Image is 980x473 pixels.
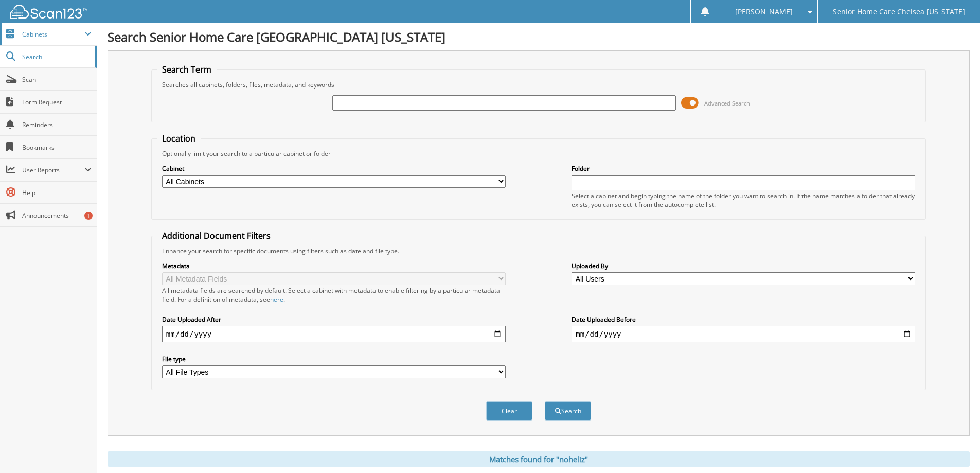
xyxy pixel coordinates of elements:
legend: Location [157,133,201,144]
label: Metadata [162,261,506,270]
legend: Search Term [157,64,217,75]
h1: Search Senior Home Care [GEOGRAPHIC_DATA] [US_STATE] [108,28,970,45]
div: Optionally limit your search to a particular cabinet or folder [157,149,920,158]
span: Senior Home Care Chelsea [US_STATE] [833,9,965,15]
span: User Reports [22,166,84,174]
div: Matches found for "noheliz" [108,451,970,467]
span: Scan [22,75,92,84]
span: Cabinets [22,30,84,39]
span: Reminders [22,120,92,129]
label: File type [162,355,506,363]
span: Bookmarks [22,143,92,152]
span: Help [22,188,92,197]
span: [PERSON_NAME] [735,9,793,15]
button: Clear [486,401,532,421]
legend: Additional Document Filters [157,230,276,241]
div: Searches all cabinets, folders, files, metadata, and keywords [157,80,920,89]
iframe: Chat Widget [929,424,980,473]
label: Date Uploaded Before [572,315,915,324]
label: Folder [572,164,915,173]
span: Advanced Search [704,99,750,107]
div: Enhance your search for specific documents using filters such as date and file type. [157,247,920,255]
span: Form Request [22,98,92,107]
button: Search [545,401,591,421]
div: 1 [84,212,93,220]
label: Cabinet [162,164,506,173]
div: Select a cabinet and begin typing the name of the folder you want to search in. If the name match... [572,191,915,209]
label: Date Uploaded After [162,315,506,324]
img: scan123-logo-white.svg [10,5,87,19]
a: here [270,295,283,304]
div: All metadata fields are searched by default. Select a cabinet with metadata to enable filtering b... [162,286,506,304]
input: end [572,326,915,342]
span: Announcements [22,211,92,220]
span: Search [22,52,90,61]
label: Uploaded By [572,261,915,270]
input: start [162,326,506,342]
